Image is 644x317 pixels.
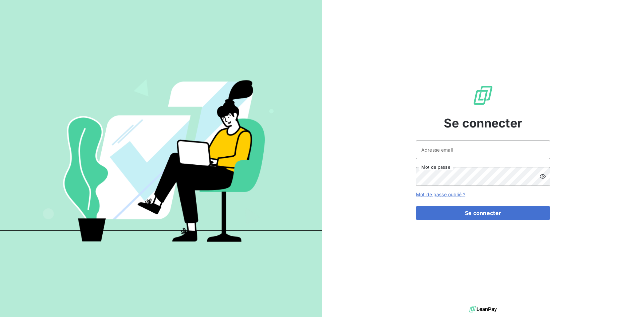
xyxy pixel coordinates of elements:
[416,140,550,159] input: placeholder
[469,304,497,314] img: logo
[444,114,522,132] span: Se connecter
[472,85,494,106] img: Logo LeanPay
[416,192,465,197] a: Mot de passe oublié ?
[416,206,550,220] button: Se connecter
